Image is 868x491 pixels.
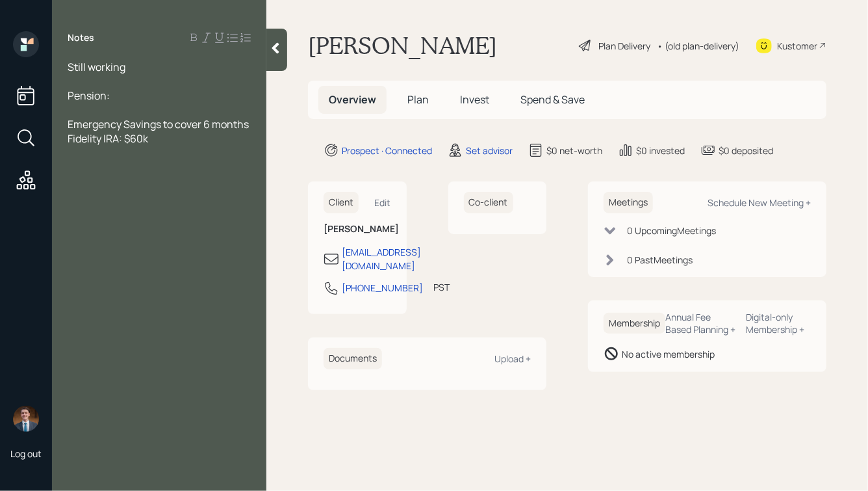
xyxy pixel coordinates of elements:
div: No active membership [622,347,715,361]
div: Annual Fee Based Planning + [665,311,736,336]
h6: Client [324,192,359,213]
img: hunter_neumayer.jpg [13,406,39,432]
div: [PHONE_NUMBER] [342,281,423,295]
label: Notes [68,31,94,44]
div: 0 Past Meeting s [627,253,693,267]
div: Edit [375,196,391,209]
span: Overview [329,92,376,107]
div: Set advisor [466,144,513,157]
span: Spend & Save [520,92,585,107]
div: $0 net-worth [546,144,602,157]
h6: Meetings [604,192,653,213]
div: • (old plan-delivery) [657,39,739,53]
div: $0 deposited [719,144,773,157]
div: PST [433,280,450,294]
span: Still working [68,60,125,74]
span: Emergency Savings to cover 6 months [68,117,249,131]
div: 0 Upcoming Meeting s [627,224,716,237]
span: Invest [460,92,489,107]
div: [EMAIL_ADDRESS][DOMAIN_NAME] [342,245,421,272]
div: Log out [10,447,42,460]
h1: [PERSON_NAME] [308,31,497,60]
div: Kustomer [777,39,817,53]
h6: Co-client [464,192,513,213]
div: $0 invested [636,144,685,157]
span: Plan [407,92,429,107]
span: Fidelity IRA: $60k [68,131,148,146]
div: Upload + [494,352,531,365]
h6: Membership [604,313,665,334]
div: Schedule New Meeting + [708,196,811,209]
div: Plan Delivery [598,39,650,53]
div: Prospect · Connected [342,144,432,157]
div: Digital-only Membership + [747,311,811,336]
h6: Documents [324,348,382,369]
h6: [PERSON_NAME] [324,224,391,235]
span: Pension: [68,88,110,103]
